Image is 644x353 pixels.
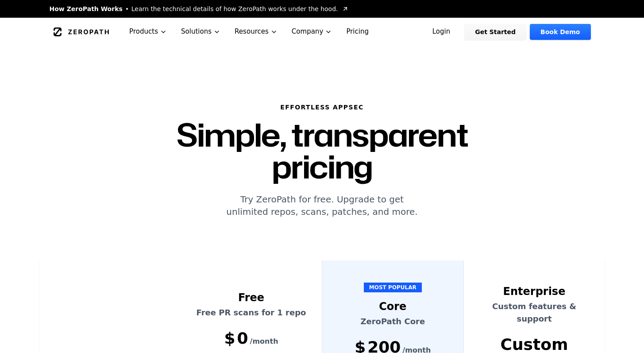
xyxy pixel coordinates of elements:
[228,18,285,46] button: Resources
[474,284,594,299] div: Enterprise
[364,283,422,292] span: MOST POPULAR
[124,193,521,218] p: Try ZeroPath for free. Upgrade to get unlimited repos, scans, patches, and more.
[50,4,349,13] a: How ZeroPath WorksLearn the technical details of how ZeroPath works under the hood.
[333,315,453,328] p: ZeroPath Core
[191,291,311,305] div: Free
[474,300,594,325] p: Custom features & support
[285,18,339,46] button: Company
[124,103,521,112] h6: Effortless AppSec
[174,18,228,46] button: Solutions
[237,330,248,347] span: 0
[530,24,590,40] a: Book Demo
[422,24,461,40] a: Login
[124,119,521,182] h1: Simple, transparent pricing
[333,299,453,314] div: Core
[224,330,235,347] span: $
[39,18,605,46] nav: Global
[339,18,376,46] a: Pricing
[191,306,311,319] p: Free PR scans for 1 repo
[122,18,174,46] button: Products
[50,4,123,13] span: How ZeroPath Works
[464,24,526,40] a: Get Started
[131,4,338,13] span: Learn the technical details of how ZeroPath works under the hood.
[250,336,278,347] span: /month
